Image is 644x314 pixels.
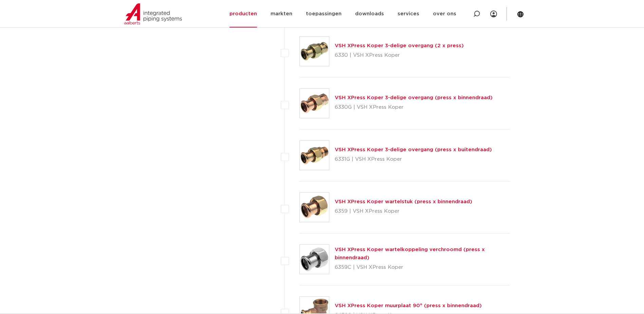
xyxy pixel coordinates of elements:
a: VSH XPress Koper 3-delige overgang (press x buitendraad) [335,147,492,152]
img: Thumbnail for VSH XPress Koper 3-delige overgang (2 x press) [300,37,329,66]
img: Thumbnail for VSH XPress Koper 3-delige overgang (press x buitendraad) [300,141,329,170]
a: VSH XPress Koper 3-delige overgang (press x binnendraad) [335,95,493,100]
p: 6330 | VSH XPress Koper [335,50,464,61]
p: 6331G | VSH XPress Koper [335,154,492,165]
a: VSH XPress Koper wartelstuk (press x binnendraad) [335,199,472,204]
a: VSH XPress Koper muurplaat 90° (press x binnendraad) [335,303,482,308]
img: Thumbnail for VSH XPress Koper wartelstuk (press x binnendraad) [300,193,329,222]
img: Thumbnail for VSH XPress Koper wartelkoppeling verchroomd (press x binnendraad) [300,245,329,274]
p: 6359C | VSH XPress Koper [335,262,510,273]
p: 6330G | VSH XPress Koper [335,102,493,113]
p: 6359 | VSH XPress Koper [335,206,472,217]
a: VSH XPress Koper 3-delige overgang (2 x press) [335,43,464,48]
a: VSH XPress Koper wartelkoppeling verchroomd (press x binnendraad) [335,247,485,260]
img: Thumbnail for VSH XPress Koper 3-delige overgang (press x binnendraad) [300,89,329,118]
